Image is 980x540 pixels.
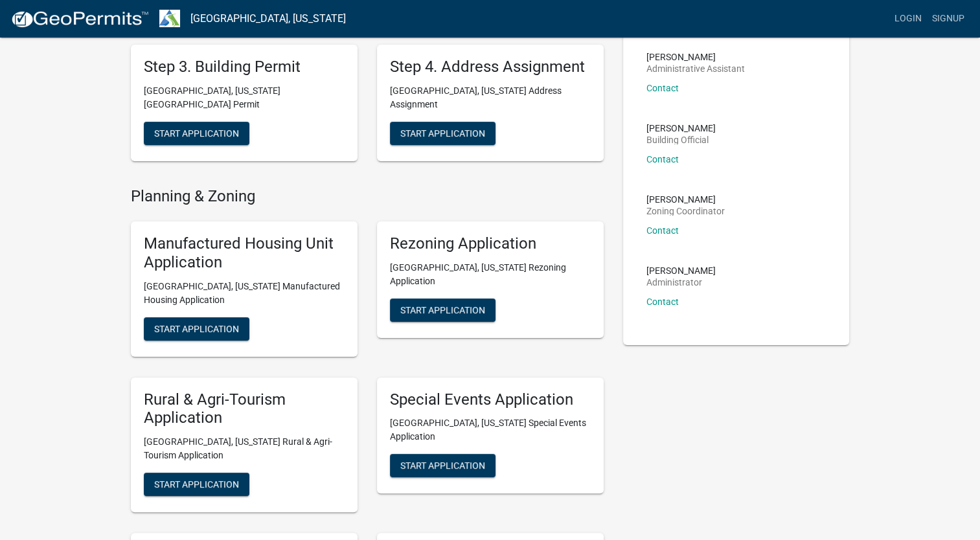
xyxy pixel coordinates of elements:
span: Start Application [154,479,239,489]
a: Contact [646,297,679,307]
p: Zoning Coordinator [646,207,725,216]
a: Contact [646,225,679,236]
a: Contact [646,154,679,164]
span: Start Application [400,460,485,471]
button: Start Application [144,473,249,496]
span: Start Application [400,304,485,315]
h5: Step 4. Address Assignment [390,58,591,76]
h5: Rezoning Application [390,234,591,253]
p: [PERSON_NAME] [646,195,725,204]
p: [GEOGRAPHIC_DATA], [US_STATE] Rural & Agri-Tourism Application [144,435,345,462]
button: Start Application [144,122,249,145]
span: Start Application [154,128,239,139]
p: Administrator [646,278,716,287]
p: [PERSON_NAME] [646,52,745,62]
p: Building Official [646,135,716,144]
p: [GEOGRAPHIC_DATA], [US_STATE] Special Events Application [390,416,591,444]
a: Signup [927,6,970,31]
img: Troup County, Georgia [159,10,180,27]
h4: Planning & Zoning [131,187,604,206]
p: [PERSON_NAME] [646,124,716,133]
button: Start Application [390,122,496,145]
a: Login [889,6,927,31]
a: [GEOGRAPHIC_DATA], [US_STATE] [190,8,346,30]
h5: Rural & Agri-Tourism Application [144,390,345,428]
p: [GEOGRAPHIC_DATA], [US_STATE] Address Assignment [390,84,591,111]
p: [PERSON_NAME] [646,266,716,275]
button: Start Application [390,454,496,477]
h5: Manufactured Housing Unit Application [144,234,345,272]
span: Start Application [400,128,485,139]
h5: Special Events Application [390,390,591,409]
p: Administrative Assistant [646,64,745,73]
a: Contact [646,83,679,93]
h5: Step 3. Building Permit [144,58,345,76]
span: Start Application [154,323,239,333]
button: Start Application [144,317,249,341]
p: [GEOGRAPHIC_DATA], [US_STATE] Rezoning Application [390,261,591,288]
p: [GEOGRAPHIC_DATA], [US_STATE] Manufactured Housing Application [144,280,345,307]
p: [GEOGRAPHIC_DATA], [US_STATE][GEOGRAPHIC_DATA] Permit [144,84,345,111]
button: Start Application [390,298,496,322]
